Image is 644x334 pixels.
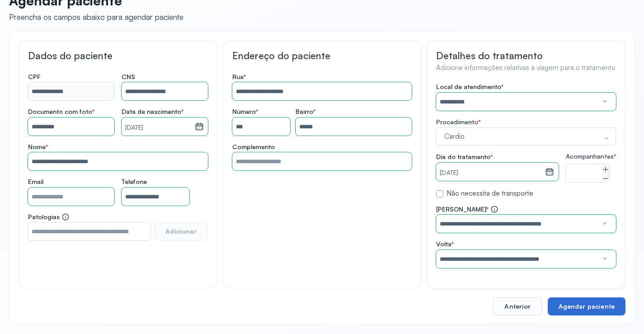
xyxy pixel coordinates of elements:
[440,169,541,178] small: [DATE]
[493,297,542,315] button: Anterior
[28,143,48,151] span: Nome
[442,132,601,141] span: Cardio
[232,73,246,81] span: Rua
[28,213,70,221] span: Patologias
[566,153,616,160] span: Acompanhantes
[154,222,207,240] button: Adicionar
[232,108,258,116] span: Número
[28,108,94,116] span: Documento com foto
[436,240,454,248] span: Volta
[122,73,135,81] span: CNS
[436,205,498,213] span: [PERSON_NAME]
[122,178,147,186] span: Telefone
[436,153,493,161] span: Dia do tratamento
[125,123,191,132] small: [DATE]
[28,178,43,186] span: Email
[9,12,183,22] div: Preencha os campos abaixo para agendar paciente
[232,143,275,151] span: Complemento
[436,118,478,126] span: Procedimento
[436,64,616,72] h4: Adicione informações relativas à viagem para o tratamento
[296,108,315,116] span: Bairro
[447,189,533,198] label: Não necessita de transporte
[28,73,41,81] span: CPF
[436,83,503,91] span: Local de atendimento
[436,50,616,61] h3: Detalhes do tratamento
[548,297,625,315] button: Agendar paciente
[28,50,208,61] h3: Dados do paciente
[232,50,412,61] h3: Endereço do paciente
[122,108,183,116] span: Data de nascimento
